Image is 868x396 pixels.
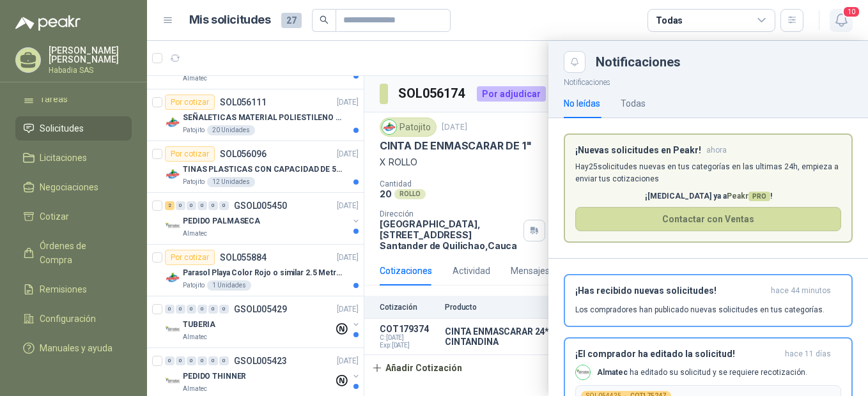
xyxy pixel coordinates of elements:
[575,161,841,185] p: Hay 25 solicitudes nuevas en tus categorías en las ultimas 24h, empieza a enviar tus cotizaciones
[49,46,132,64] p: [PERSON_NAME] [PERSON_NAME]
[40,121,84,135] span: Solicitudes
[49,66,132,74] p: Habadia SAS
[596,56,853,68] div: Notificaciones
[40,209,69,224] span: Cotizar
[748,192,770,201] span: PRO
[15,15,81,31] img: Logo peakr
[785,349,831,360] span: hace 11 días
[15,116,132,141] a: Solicitudes
[575,190,841,202] p: ¡[MEDICAL_DATA] ya a !
[281,13,302,28] span: 27
[597,367,807,378] p: ha editado su solicitud y se requiere recotización.
[15,175,132,199] a: Negociaciones
[564,51,585,73] button: Close
[656,13,683,27] div: Todas
[575,304,825,316] p: Los compradores han publicado nuevas solicitudes en tus categorías.
[40,180,98,194] span: Negociaciones
[621,96,646,110] div: Todas
[706,145,727,156] span: ahora
[548,73,868,89] p: Notificaciones
[564,274,853,327] button: ¡Has recibido nuevas solicitudes!hace 44 minutos Los compradores han publicado nuevas solicitudes...
[830,9,853,32] button: 10
[15,307,132,331] a: Configuración
[576,365,590,379] img: Company Logo
[40,282,87,296] span: Remisiones
[40,341,112,355] span: Manuales y ayuda
[40,151,87,165] span: Licitaciones
[40,92,68,106] span: Tareas
[15,87,132,111] a: Tareas
[575,207,841,231] button: Contactar con Ventas
[15,204,132,229] a: Cotizar
[727,192,770,201] span: Peakr
[575,349,780,360] h3: ¡El comprador ha editado la solicitud!
[575,145,701,156] h3: ¡Nuevas solicitudes en Peakr!
[842,6,860,18] span: 10
[575,286,766,296] h3: ¡Has recibido nuevas solicitudes!
[771,286,831,296] span: hace 44 minutos
[15,336,132,360] a: Manuales y ayuda
[564,96,600,110] div: No leídas
[189,11,271,29] h1: Mis solicitudes
[320,15,329,24] span: search
[15,146,132,170] a: Licitaciones
[40,312,96,326] span: Configuración
[15,234,132,272] a: Órdenes de Compra
[40,239,120,267] span: Órdenes de Compra
[15,277,132,301] a: Remisiones
[597,368,628,377] b: Almatec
